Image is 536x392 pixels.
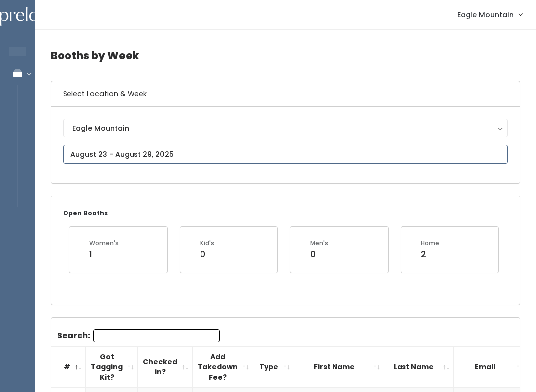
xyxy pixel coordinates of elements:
[86,346,138,388] th: Got Tagging Kit?: activate to sort column ascending
[310,248,328,261] div: 0
[454,346,527,388] th: Email: activate to sort column ascending
[72,123,498,133] div: Eagle Mountain
[89,239,119,248] div: Women's
[421,248,439,261] div: 2
[51,42,520,69] h4: Booths by Week
[63,145,508,164] input: August 23 - August 29, 2025
[457,9,514,20] span: Eagle Mountain
[447,4,532,25] a: Eagle Mountain
[294,346,384,388] th: First Name: activate to sort column ascending
[93,329,220,342] input: Search:
[51,81,520,107] h6: Select Location & Week
[384,346,454,388] th: Last Name: activate to sort column ascending
[421,239,439,248] div: Home
[310,239,328,248] div: Men's
[200,248,214,261] div: 0
[200,239,214,248] div: Kid's
[63,119,508,137] button: Eagle Mountain
[138,346,193,388] th: Checked in?: activate to sort column ascending
[193,346,253,388] th: Add Takedown Fee?: activate to sort column ascending
[63,209,108,217] small: Open Booths
[253,346,294,388] th: Type: activate to sort column ascending
[51,346,86,388] th: #: activate to sort column descending
[57,329,220,342] label: Search:
[89,248,119,261] div: 1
